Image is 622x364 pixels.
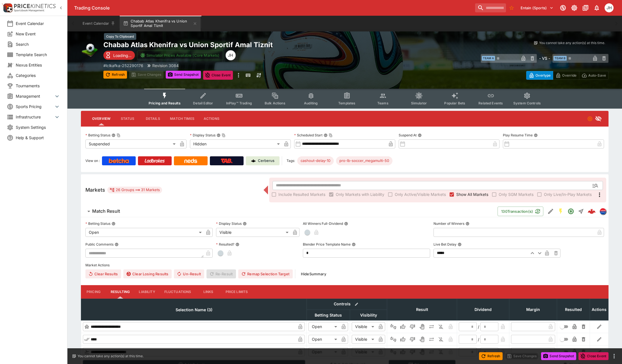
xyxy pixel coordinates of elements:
[14,9,44,12] img: Sportsbook Management
[216,221,242,226] p: Display Status
[115,112,140,125] button: Status
[576,206,586,216] button: Straight
[16,114,54,120] span: Infrastructure
[104,33,136,40] div: Copy To Clipboard
[588,207,596,215] img: logo-cerberus--red.svg
[558,3,568,13] button: Connected to PK
[304,101,318,105] span: Auditing
[389,322,398,331] button: Not Set
[338,101,355,105] span: Templates
[580,3,591,13] button: Documentation
[81,40,99,58] img: soccer.png
[507,3,516,12] button: No Bookmarks
[456,191,488,197] span: Show All Markets
[217,133,221,137] button: Display StatusCopy To Clipboard
[297,158,334,164] span: cashout-delay-10
[16,31,60,37] span: New Event
[137,51,223,60] button: Simulator Prices Available (Core Markets)
[81,285,106,299] button: Pricing
[466,222,469,226] button: Number of Winners
[112,133,115,137] button: Betting StatusCopy To Clipboard
[16,72,60,78] span: Categories
[437,335,446,344] button: Eliminated In Play
[294,133,323,138] p: Scheduled Start
[16,93,54,99] span: Management
[88,112,115,125] button: Overview
[578,352,609,360] button: Close Event
[112,222,115,226] button: Betting Status
[134,285,160,299] button: Liability
[354,312,383,319] span: Visibility
[92,208,120,214] h6: Match Result
[193,101,213,105] span: Detail Editor
[120,16,201,31] button: Chabab Atlas Khenifra vs Union Sportif Amal Tiznit
[149,101,181,105] span: Pricing and Results
[479,352,503,360] button: Refresh
[235,242,239,246] button: Resulted?
[336,191,384,197] span: Only Markets with Liability
[353,301,360,308] button: Bulk edit
[307,299,387,310] th: Controls
[324,133,328,137] button: Scheduled StartCopy To Clipboard
[226,101,252,105] span: InPlay™ Trading
[503,133,533,138] p: Play Resume Time
[113,52,131,58] p: Loading...
[203,71,233,80] button: Close Event
[115,242,119,246] button: Public Comments
[243,222,247,226] button: Display Status
[140,112,165,125] button: Details
[605,3,614,12] div: Jordan Hughes
[85,156,100,165] label: View on :
[216,242,234,247] p: Resulted?
[246,156,280,165] a: Cerberus
[344,222,348,226] button: All Winners Full-Dividend
[165,112,199,125] button: Match Times
[587,116,593,122] svg: Suspended
[377,101,389,105] span: Teams
[144,89,545,109] div: Event type filters
[539,40,605,45] p: You cannot take any action(s) at this time.
[16,20,60,26] span: Event Calendar
[408,335,417,344] button: Lose
[16,83,60,89] span: Tournaments
[166,71,201,79] button: Send Snapshot
[600,208,606,215] div: lclkafka
[417,335,426,344] button: Void
[478,324,479,330] div: /
[184,159,197,163] img: Neds
[226,50,236,60] div: Jordan Hughes
[308,335,339,344] div: Open
[222,133,226,137] button: Copy To Clipboard
[103,71,127,79] button: Refresh
[526,71,609,80] div: Start From
[221,159,233,163] img: TabNZ
[85,242,113,247] p: Public Comments
[475,3,506,12] input: search
[106,285,134,299] button: Resulting
[592,3,602,13] button: Notifications
[517,3,557,12] button: Select Tenant
[553,71,579,80] button: Override
[81,206,498,217] button: Match Result
[16,41,60,47] span: Search
[196,285,221,299] button: Links
[352,322,376,331] div: Visible
[352,335,376,344] div: Visible
[557,299,590,320] th: Resulted
[444,101,465,105] span: Popular Bets
[206,269,236,278] span: Re-Result
[352,242,356,246] button: Blender Price Template Name
[144,159,165,163] img: Ladbrokes
[437,347,446,356] button: Eliminated In Play
[123,269,172,278] button: Clear Losing Results
[387,299,457,320] th: Result
[566,206,576,216] button: Open
[595,115,602,122] svg: Hidden
[303,242,351,247] p: Blender Price Template Name
[251,159,256,163] img: Cerberus
[85,261,604,269] label: Market Actions
[433,221,464,226] p: Number of Winners
[258,158,274,164] p: Cerberus
[395,191,446,197] span: Only Active/Visible Markets
[78,354,144,359] p: You cannot take any action(s) at this time.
